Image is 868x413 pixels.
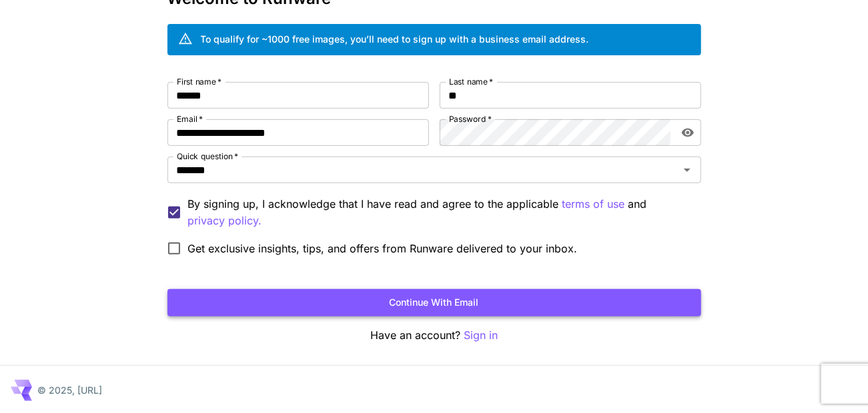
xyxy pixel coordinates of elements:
[177,76,222,87] label: First name
[188,240,578,256] span: Get exclusive insights, tips, and offers from Runware delivered to your inbox.
[177,113,203,125] label: Email
[188,212,262,229] p: privacy policy.
[464,327,498,344] button: Sign in
[37,383,102,397] p: © 2025, [URL]
[188,196,691,229] p: By signing up, I acknowledge that I have read and agree to the applicable and
[676,121,700,145] button: toggle password visibility
[188,212,262,229] button: By signing up, I acknowledge that I have read and agree to the applicable terms of use and
[678,161,697,179] button: Open
[449,113,492,125] label: Password
[562,196,625,212] p: terms of use
[201,32,589,46] div: To qualify for ~1000 free images, you’ll need to sign up with a business email address.
[562,196,625,212] button: By signing up, I acknowledge that I have read and agree to the applicable and privacy policy.
[177,151,238,162] label: Quick question
[167,327,701,344] p: Have an account?
[167,289,701,316] button: Continue with email
[449,76,493,87] label: Last name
